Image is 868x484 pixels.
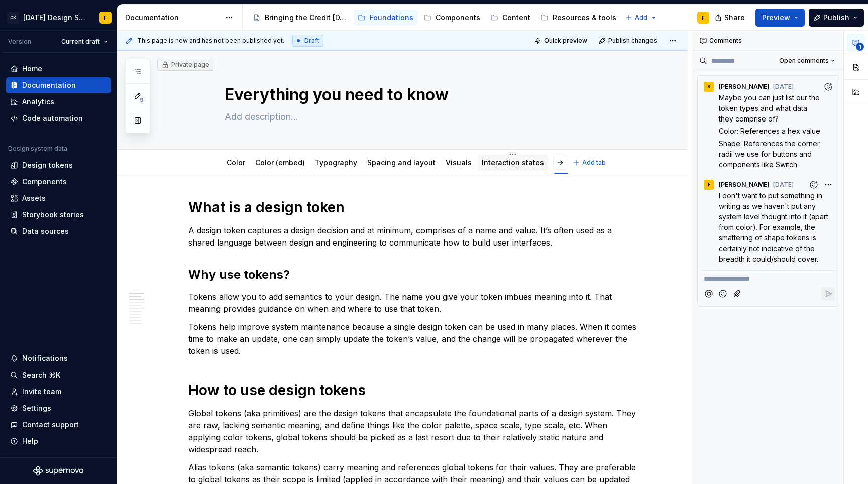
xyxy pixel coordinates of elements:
[304,37,319,45] span: Draft
[188,224,640,249] p: A design token captures a design decision and at minimum, comprises of a name and value. It’s oft...
[502,13,530,23] div: Content
[22,177,67,187] div: Components
[22,210,84,220] div: Storybook stories
[138,96,146,104] span: 9
[6,350,111,367] button: Notifications
[188,291,640,315] p: Tokens allow you to add semantics to your design. The name you give your token imbues meaning int...
[553,13,616,23] div: Resources & tools
[227,158,245,167] a: Color
[482,158,544,167] a: Interaction states
[719,139,822,169] span: Shape: References the corner radii we use for buttons and components like Switch
[596,34,662,48] button: Publish changes
[22,226,69,236] div: Data sources
[6,417,111,433] button: Contact support
[137,37,284,45] span: This page is new and has not been published yet.
[536,10,620,26] a: Resources & tools
[22,113,83,124] div: Code automation
[823,13,849,23] span: Publish
[719,181,770,189] span: [PERSON_NAME]
[6,384,111,400] a: Invite team
[442,152,476,173] div: Visuals
[6,433,111,449] button: Help
[708,181,710,189] div: F
[702,270,835,284] div: Composer editor
[762,13,790,23] span: Preview
[693,31,843,51] div: Comments
[436,13,480,23] div: Components
[188,407,640,455] p: Global tokens (aka primitives) are the design tokens that encapsulate the foundational parts of a...
[6,174,111,190] a: Components
[755,9,805,27] button: Preview
[265,13,348,23] div: Bringing the Credit [DATE] brand to life across products
[807,178,820,191] button: Add reaction
[249,10,352,26] a: Bringing the Credit [DATE] brand to life across products
[6,157,111,173] a: Design tokens
[354,10,417,26] a: Foundations
[635,14,647,22] span: Add
[125,13,220,23] div: Documentation
[315,158,357,167] a: Typography
[188,321,640,357] p: Tokens help improve system maintenance because a single design token can be used in many places. ...
[255,158,305,167] a: Color (embed)
[719,93,822,123] span: Maybe you can just list our the token types and what data they comprise of?
[6,190,111,206] a: Assets
[61,38,100,46] span: Current draft
[779,57,829,65] span: Open comments
[22,80,76,90] div: Documentation
[367,158,436,167] a: Spacing and layout
[7,12,19,24] div: CK
[363,152,440,173] div: Spacing and layout
[710,9,751,27] button: Share
[251,152,309,173] div: Color (embed)
[22,387,61,397] div: Invite team
[22,193,46,203] div: Assets
[2,7,115,28] button: CK[DATE] Design SystemF
[6,223,111,239] a: Data sources
[716,287,730,301] button: Add emoji
[188,198,640,216] h1: What is a design token
[419,10,484,26] a: Components
[22,97,54,107] div: Analytics
[6,61,111,77] a: Home
[6,94,111,110] a: Analytics
[821,80,835,93] button: Add reaction
[311,152,361,173] div: Typography
[22,420,79,430] div: Contact support
[188,267,640,283] h2: Why use tokens?
[719,83,770,91] span: [PERSON_NAME]
[161,61,209,69] div: Private page
[707,83,710,91] div: S
[249,8,620,28] div: Page tree
[622,11,660,25] button: Add
[33,466,83,476] svg: Supernova Logo
[22,64,42,74] div: Home
[775,54,839,68] button: Open comments
[570,156,610,170] button: Add tab
[22,353,68,364] div: Notifications
[57,35,113,49] button: Current draft
[809,9,864,27] button: Publish
[22,436,38,446] div: Help
[6,400,111,416] a: Settings
[550,152,609,173] div: Design tokens
[486,10,534,26] a: Content
[478,152,548,173] div: Interaction states
[223,152,249,173] div: Color
[6,77,111,93] a: Documentation
[370,13,413,23] div: Foundations
[6,367,111,383] button: Search ⌘K
[719,127,820,135] span: Color: References a hex value
[608,37,657,45] span: Publish changes
[23,13,87,23] div: [DATE] Design System
[22,370,60,380] div: Search ⌘K
[8,145,67,153] div: Design system data
[22,160,73,170] div: Design tokens
[856,43,864,51] span: 1
[724,13,745,23] span: Share
[702,14,705,22] div: F
[6,207,111,223] a: Storybook stories
[821,178,835,191] button: More
[223,83,602,107] textarea: Everything you need to know
[821,287,835,301] button: Reply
